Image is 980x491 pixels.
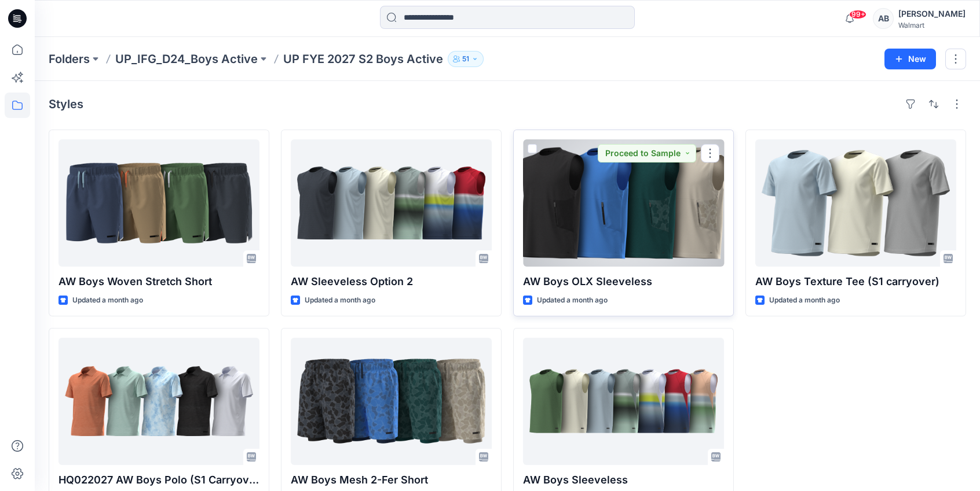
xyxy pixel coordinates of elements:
[523,472,724,488] p: AW Boys Sleeveless
[72,294,143,307] p: Updated a month ago
[291,139,492,267] a: AW Sleeveless Option 2
[755,274,956,290] p: AW Boys Texture Tee (S1 carryover)
[523,274,724,290] p: AW Boys OLX Sleeveless
[523,338,724,465] a: AW Boys Sleeveless
[755,139,956,267] a: AW Boys Texture Tee (S1 carryover)
[49,51,90,67] a: Folders
[898,7,966,21] div: [PERSON_NAME]
[58,472,259,488] p: HQ022027 AW Boys Polo (S1 Carryover)
[58,274,259,290] p: AW Boys Woven Stretch Short
[537,294,608,307] p: Updated a month ago
[523,139,724,267] a: AW Boys OLX Sleeveless
[769,294,840,307] p: Updated a month ago
[291,274,492,290] p: AW Sleeveless Option 2
[58,338,259,465] a: HQ022027 AW Boys Polo (S1 Carryover)
[898,21,966,29] div: Walmart
[305,294,375,307] p: Updated a month ago
[849,10,866,19] span: 99+
[291,472,492,488] p: AW Boys Mesh 2-Fer Short
[873,8,894,29] div: AB
[58,139,259,267] a: AW Boys Woven Stretch Short
[49,97,83,111] h4: Styles
[448,51,484,67] button: 51
[291,338,492,465] a: AW Boys Mesh 2-Fer Short
[283,51,443,67] p: UP FYE 2027 S2 Boys Active
[884,49,936,69] button: New
[115,51,258,67] a: UP_IFG_D24_Boys Active
[462,53,469,65] p: 51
